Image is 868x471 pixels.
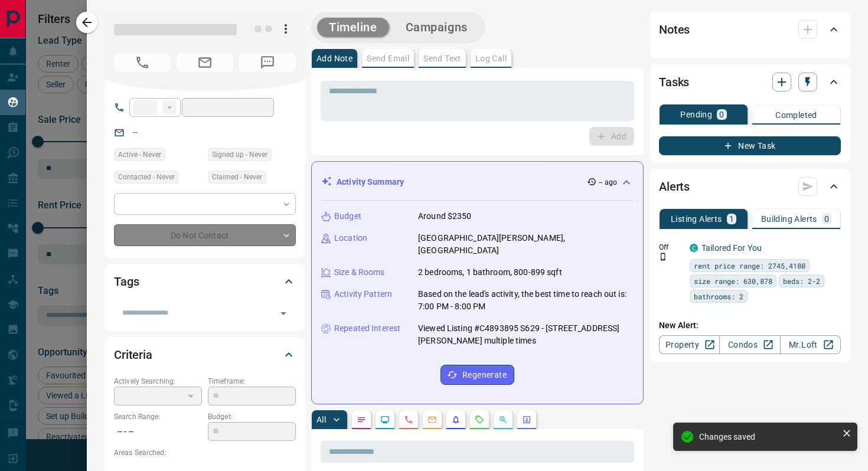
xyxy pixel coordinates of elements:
span: No Number [239,53,296,72]
svg: Listing Alerts [451,415,461,424]
div: Activity Summary-- ago [321,171,634,193]
p: Based on the lead's activity, the best time to reach out is: 7:00 PM - 8:00 PM [418,288,634,313]
p: Pending [680,110,712,119]
p: Actively Searching: [114,376,202,387]
p: Budget [334,210,361,223]
p: Building Alerts [761,215,817,223]
div: Alerts [659,172,841,201]
p: 1 [729,215,734,223]
svg: Requests [475,415,484,424]
svg: Agent Actions [522,415,531,424]
span: Claimed - Never [212,171,262,183]
p: -- ago [599,177,617,188]
svg: Calls [404,415,413,424]
p: Activity Summary [337,176,404,188]
span: No Number [114,53,171,72]
p: 2 bedrooms, 1 bathroom, 800-899 sqft [418,266,562,279]
span: size range: 630,878 [694,275,772,287]
div: Notes [659,15,841,44]
span: No Email [177,53,233,72]
svg: Emails [428,415,437,424]
span: Contacted - Never [118,171,175,183]
p: Areas Searched: [114,447,296,458]
div: Criteria [114,341,296,369]
span: Signed up - Never [212,149,267,161]
p: Add Note [316,54,353,63]
p: Listing Alerts [671,215,722,223]
svg: Lead Browsing Activity [380,415,390,424]
h2: Alerts [659,177,690,196]
a: Condos [719,335,780,354]
svg: Opportunities [498,415,508,424]
p: Off [659,242,683,253]
p: [GEOGRAPHIC_DATA][PERSON_NAME], [GEOGRAPHIC_DATA] [418,232,634,257]
h2: Tasks [659,73,689,91]
p: All [316,416,326,424]
span: Active - Never [118,149,161,161]
div: Tags [114,267,296,296]
p: Completed [775,111,817,119]
p: Repeated Interest [334,322,400,335]
svg: Notes [357,415,366,424]
a: Tailored For You [701,243,762,253]
button: Timeline [317,18,389,37]
span: bathrooms: 2 [694,290,743,302]
button: New Task [659,136,841,155]
p: Viewed Listing #C4893895 S629 - [STREET_ADDRESS][PERSON_NAME] multiple times [418,322,634,347]
div: condos.ca [690,244,698,252]
svg: Push Notification Only [659,253,667,261]
p: Around $2350 [418,210,472,223]
p: Budget: [208,411,296,422]
p: Location [334,232,367,244]
h2: Criteria [114,345,152,364]
button: Campaigns [394,18,479,37]
p: 0 [824,215,829,223]
h2: Tags [114,272,139,291]
button: Regenerate [440,365,514,385]
a: -- [133,127,138,137]
p: Timeframe: [208,376,296,387]
div: Tasks [659,68,841,96]
p: Activity Pattern [334,288,392,300]
div: Changes saved [699,432,837,441]
p: New Alert: [659,319,841,332]
a: Mr.Loft [780,335,841,354]
p: Search Range: [114,411,202,422]
a: Property [659,335,720,354]
span: beds: 2-2 [783,275,820,287]
div: Do Not Contact [114,224,296,246]
h2: Notes [659,20,690,39]
p: -- - -- [114,422,202,441]
button: Open [275,305,292,322]
span: rent price range: 2745,4180 [694,260,805,272]
p: 0 [719,110,724,119]
p: Size & Rooms [334,266,385,279]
